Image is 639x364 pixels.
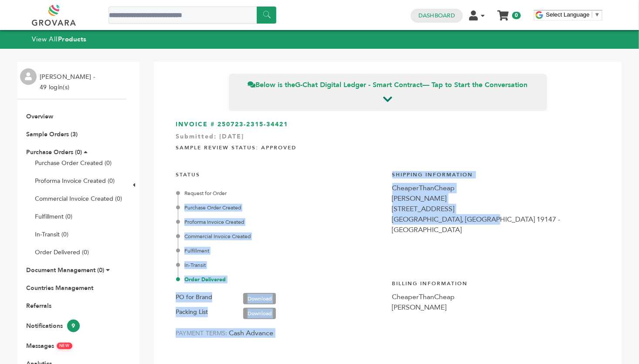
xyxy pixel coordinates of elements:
a: Countries Management [26,284,93,292]
a: Commercial Invoice Created (0) [35,195,122,203]
div: Proforma Invoice Created [178,218,384,226]
a: Sample Orders (3) [26,130,78,138]
div: CheaperThanCheap [392,292,600,302]
div: [STREET_ADDRESS] [392,204,600,214]
strong: G-Chat Digital Ledger - Smart Contract [296,80,423,90]
a: Order Delivered (0) [35,248,89,256]
div: Submitted: [DATE] [176,132,600,145]
a: Select Language​ [546,11,600,18]
div: Order Delivered [178,276,384,283]
span: Below is the — Tap to Start the Conversation [248,80,528,90]
div: [PERSON_NAME] [392,302,600,313]
div: [PERSON_NAME] [392,193,600,204]
a: Referrals [26,302,51,310]
a: MessagesNEW [26,342,72,350]
div: Commercial Invoice Created [178,233,384,240]
div: [GEOGRAPHIC_DATA], [GEOGRAPHIC_DATA] 19147 - [GEOGRAPHIC_DATA] [392,214,600,235]
strong: Products [58,35,87,44]
span: ▼ [595,11,600,18]
a: Overview [26,112,53,121]
div: CheaperThanCheap [392,183,600,193]
div: In-Transit [178,261,384,269]
a: View AllProducts [32,35,87,44]
h4: Shipping Information [392,165,600,183]
label: Packing List [176,307,208,317]
label: PO for Brand [176,292,212,303]
div: Fulfillment [178,247,384,255]
span: NEW [57,343,72,349]
div: Request for Order [178,189,384,197]
a: Purchase Orders (0) [26,148,82,156]
a: Notifications9 [26,322,80,330]
img: profile.png [20,68,37,85]
span: 9 [67,320,80,332]
a: Fulfillment (0) [35,212,72,221]
h4: Sample Review Status: Approved [176,138,600,156]
div: Purchase Order Created [178,204,384,212]
a: Proforma Invoice Created (0) [35,177,115,185]
span: Select Language [546,11,590,18]
a: Document Management (0) [26,266,104,274]
h4: Billing Information [392,273,600,292]
li: [PERSON_NAME] - 49 login(s) [40,72,97,93]
span: 0 [512,12,520,19]
a: Purchase Order Created (0) [35,159,112,167]
a: Download [243,308,276,319]
a: Dashboard [418,12,455,20]
label: PAYMENT TERMS: [176,329,228,337]
h4: STATUS [176,165,384,183]
a: In-Transit (0) [35,230,68,239]
input: Search a product or brand... [109,7,276,24]
span: Cash Advance [229,328,274,338]
h3: INVOICE # 250723-2315-34421 [176,120,600,129]
a: My Cart [499,8,509,17]
a: Download [243,293,276,304]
